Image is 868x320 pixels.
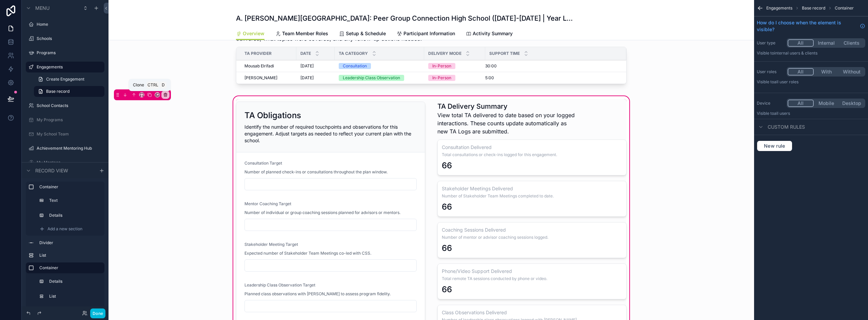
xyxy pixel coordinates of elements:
[37,36,100,41] label: Schools
[774,79,798,84] span: All user roles
[757,79,865,85] p: Visible to
[160,82,166,88] span: D
[757,19,857,33] span: How do I choose when the element is visible?
[34,86,104,97] a: Base record
[37,131,100,137] label: My School Team
[37,22,100,27] label: Home
[39,184,99,190] label: Container
[37,160,100,165] label: My Mentees
[133,82,144,88] span: Clone
[802,5,825,11] span: Base record
[757,40,784,46] label: User type
[339,51,368,56] span: TA Category
[37,103,100,108] label: School Contacts
[339,27,386,41] a: Setup & Schedule
[489,51,520,56] span: Support Time
[90,308,105,318] button: Done
[244,51,272,56] span: TA Provider
[39,253,99,258] label: List
[49,279,98,284] label: Details
[49,213,98,218] label: Details
[839,68,864,76] button: Without
[346,30,386,37] span: Setup & Schedule
[49,294,98,299] label: List
[397,27,455,41] a: Participant Information
[49,198,98,203] label: Text
[757,141,792,151] button: New rule
[757,111,865,116] p: Visible to
[428,51,461,56] span: Delivery Mode
[757,69,784,74] label: User roles
[37,146,100,151] label: Achievement Mentoring Hub
[839,39,864,47] button: Clients
[788,68,814,76] button: All
[835,5,854,11] span: Container
[147,82,159,88] span: Ctrl
[300,51,311,56] span: Date
[814,68,839,76] button: With
[37,64,100,70] label: Engagements
[47,226,82,232] span: Add a new section
[35,5,50,12] span: Menu
[473,30,513,37] span: Activity Summary
[788,100,814,107] button: All
[788,39,814,47] button: All
[757,101,784,106] label: Device
[34,74,104,85] a: Create Engagement
[814,100,839,107] button: Mobile
[39,265,99,271] label: Container
[761,143,788,149] span: New rule
[22,178,108,306] div: scrollable content
[757,50,865,56] p: Visible to
[236,27,264,40] a: Overview
[839,100,864,107] button: Desktop
[768,124,805,130] span: Custom rules
[774,111,790,116] span: all users
[236,14,576,23] h1: A. [PERSON_NAME][GEOGRAPHIC_DATA]: Peer Group Connection High School ([DATE]-[DATE] | Year Long)
[466,27,513,41] a: Activity Summary
[282,30,328,37] span: Team Member Roles
[39,240,99,246] label: Divider
[35,167,68,174] span: Record view
[37,117,100,123] label: My Programs
[757,19,865,33] a: How do I choose when the element is visible?
[243,30,264,37] span: Overview
[403,30,455,37] span: Participant Information
[46,89,70,94] span: Base record
[37,50,100,56] label: Programs
[774,50,817,56] span: Internal users & clients
[814,39,839,47] button: Internal
[46,77,84,82] span: Create Engagement
[275,27,328,41] a: Team Member Roles
[766,5,792,11] span: Engagements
